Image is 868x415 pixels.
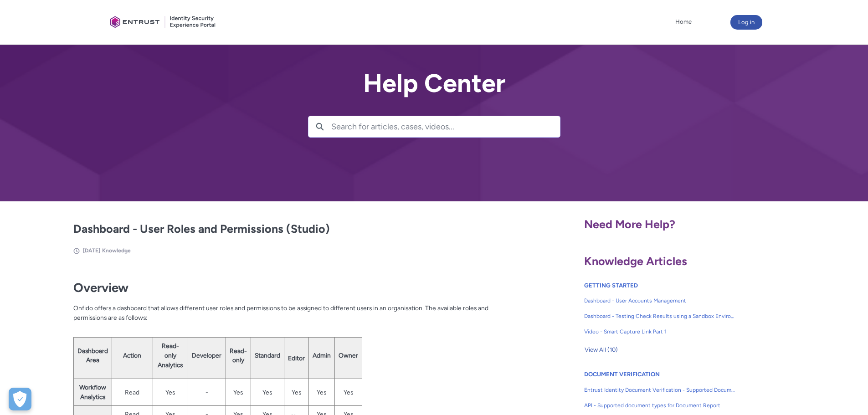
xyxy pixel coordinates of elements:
strong: Editor [288,354,305,362]
strong: Workflow Analytics [79,384,106,400]
td: Yes [226,379,251,405]
span: API - Supported document types for Document Report [584,401,735,410]
h2: Help Center [308,69,560,97]
p: Onfido offers a dashboard that allows different user roles and permissions to be assigned to diff... [73,303,506,332]
a: DOCUMENT VERIFICATION [584,371,660,378]
strong: Read-only [230,347,247,364]
strong: Standard [255,352,280,359]
strong: Overview [73,280,128,295]
li: Knowledge [102,246,131,255]
a: Home [673,15,694,29]
td: - [188,379,226,405]
strong: Read-only Analytics [158,342,183,368]
td: Yes [153,379,188,405]
span: Video - Smart Capture Link Part 1 [584,328,735,336]
strong: Owner [339,352,358,359]
span: Need More Help? [584,217,675,231]
a: GETTING STARTED [584,282,638,289]
button: View All (10) [584,343,618,357]
input: Search for articles, cases, videos... [331,116,560,137]
td: Yes [284,379,308,405]
span: View All (10) [585,343,618,357]
td: Yes [308,379,334,405]
span: Entrust Identity Document Verification - Supported Document type and size [584,386,735,394]
span: Dashboard - Testing Check Results using a Sandbox Environment [584,312,735,320]
td: Yes [251,379,284,405]
strong: Developer [192,352,221,359]
a: API - Supported document types for Document Report [584,398,735,413]
a: Video - Smart Capture Link Part 1 [584,324,735,339]
button: Log in [730,15,762,30]
div: Cookie Preferences [9,388,31,410]
button: Open Preferences [9,388,31,410]
h2: Dashboard - User Roles and Permissions (Studio) [73,220,506,238]
strong: Action [123,352,141,359]
td: Yes [334,379,362,405]
a: Entrust Identity Document Verification - Supported Document type and size [584,382,735,398]
span: Knowledge Articles [584,254,687,268]
span: Dashboard - User Accounts Management [584,297,735,305]
strong: Admin [313,352,331,359]
button: Search [308,116,331,137]
strong: Dashboard Area [77,347,108,364]
td: Read [112,379,153,405]
span: [DATE] [83,247,100,254]
a: Dashboard - User Accounts Management [584,293,735,308]
a: Dashboard - Testing Check Results using a Sandbox Environment [584,308,735,324]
